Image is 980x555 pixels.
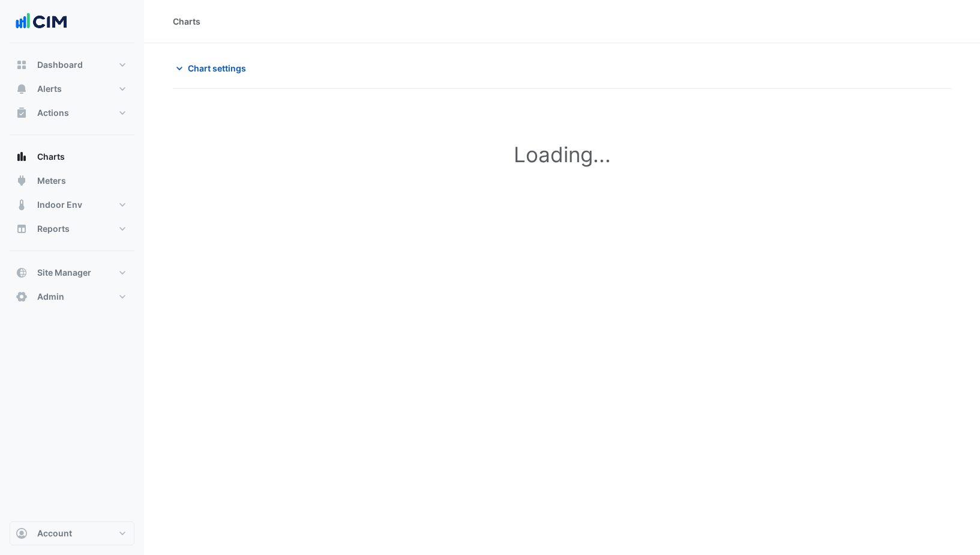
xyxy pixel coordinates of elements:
[16,199,28,211] app-icon: Indoor Env
[37,59,83,71] span: Dashboard
[10,521,134,545] button: Account
[173,58,254,79] button: Chart settings
[14,10,68,34] img: Company Logo
[37,107,69,119] span: Actions
[37,223,70,235] span: Reports
[10,77,134,101] button: Alerts
[37,527,72,539] span: Account
[16,107,28,119] app-icon: Actions
[16,267,28,279] app-icon: Site Manager
[10,145,134,169] button: Charts
[173,15,200,28] div: Charts
[16,175,28,187] app-icon: Meters
[37,83,62,95] span: Alerts
[10,169,134,193] button: Meters
[199,142,925,167] h1: Loading...
[16,151,28,163] app-icon: Charts
[37,267,91,279] span: Site Manager
[16,291,28,303] app-icon: Admin
[10,261,134,285] button: Site Manager
[10,193,134,217] button: Indoor Env
[10,101,134,125] button: Actions
[37,291,64,303] span: Admin
[37,199,82,211] span: Indoor Env
[37,151,65,163] span: Charts
[16,83,28,95] app-icon: Alerts
[188,62,246,74] span: Chart settings
[10,217,134,241] button: Reports
[10,53,134,77] button: Dashboard
[16,59,28,71] app-icon: Dashboard
[10,285,134,309] button: Admin
[16,223,28,235] app-icon: Reports
[37,175,66,187] span: Meters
